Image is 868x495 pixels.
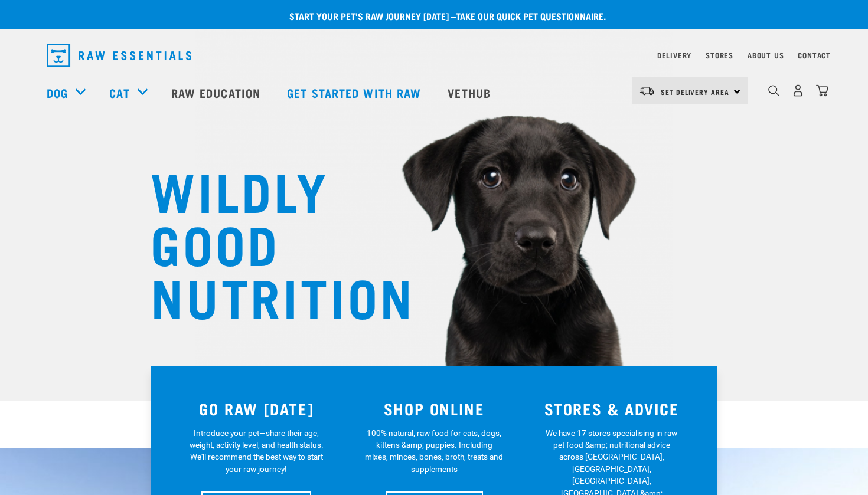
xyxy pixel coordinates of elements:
h1: WILDLY GOOD NUTRITION [151,162,387,322]
h3: SHOP ONLINE [353,399,516,418]
a: Contact [798,53,831,57]
img: van-moving.png [639,86,655,96]
a: Cat [109,84,129,101]
a: Raw Education [159,69,275,116]
img: home-icon-1@2x.png [768,85,779,96]
h3: GO RAW [DATE] [175,399,338,418]
a: Stores [706,53,733,57]
a: About Us [748,53,784,57]
p: Introduce your pet—share their age, weight, activity level, and health status. We'll recommend th... [187,427,326,476]
img: user.png [792,84,804,97]
a: Delivery [657,53,691,57]
h3: STORES & ADVICE [530,399,693,418]
img: home-icon@2x.png [816,84,828,97]
a: Dog [47,84,68,101]
nav: dropdown navigation [37,39,831,72]
span: Set Delivery Area [661,90,729,94]
img: Raw Essentials Logo [47,44,191,67]
a: Vethub [436,69,505,116]
p: 100% natural, raw food for cats, dogs, kittens &amp; puppies. Including mixes, minces, bones, bro... [365,427,504,476]
a: take our quick pet questionnaire. [456,13,606,18]
a: Get started with Raw [275,69,436,116]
